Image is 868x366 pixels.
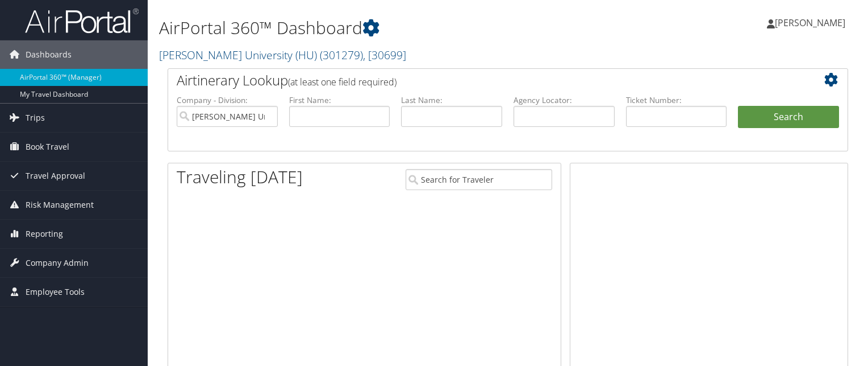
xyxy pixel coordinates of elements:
[26,133,69,161] span: Book Travel
[26,104,45,132] span: Trips
[320,47,363,63] span: ( 301279 )
[177,165,303,189] h1: Traveling [DATE]
[177,71,782,90] h2: Airtinerary Lookup
[401,94,502,106] label: Last Name:
[738,106,839,129] button: Search
[363,47,406,63] span: , [ 30699 ]
[289,94,390,106] label: First Name:
[26,162,85,190] span: Travel Approval
[626,94,727,106] label: Ticket Number:
[177,94,278,106] label: Company - Division:
[159,47,406,63] a: [PERSON_NAME] University (HU)
[26,220,63,248] span: Reporting
[26,40,72,69] span: Dashboards
[26,249,89,277] span: Company Admin
[406,169,552,190] input: Search for Traveler
[25,7,139,34] img: airportal-logo.png
[514,94,615,106] label: Agency Locator:
[26,278,85,306] span: Employee Tools
[26,191,94,219] span: Risk Management
[288,76,397,88] span: (at least one field required)
[775,17,845,29] span: [PERSON_NAME]
[159,16,624,40] h1: AirPortal 360™ Dashboard
[767,6,857,40] a: [PERSON_NAME]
